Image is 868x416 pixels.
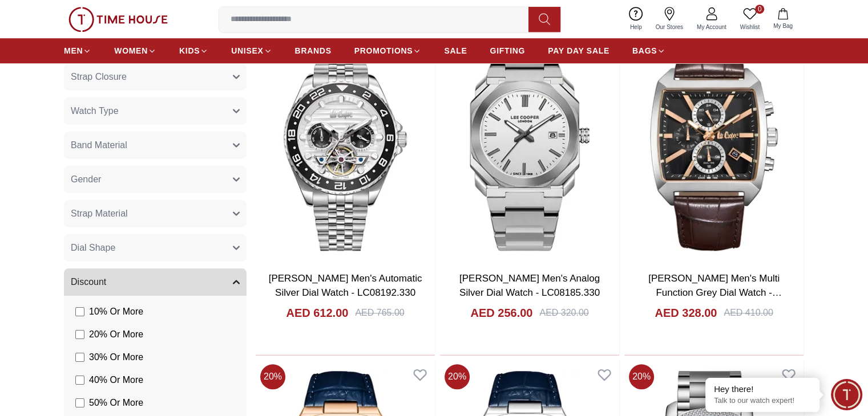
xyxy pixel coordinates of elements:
button: Gender [64,166,247,193]
a: PAY DAY SALE [548,40,609,61]
button: Strap Closure [64,63,247,91]
a: Help [623,5,649,34]
img: Lee Cooper Men's Multi Function Grey Dial Watch - LC08180.362 [624,27,804,262]
a: [PERSON_NAME] Men's Multi Function Grey Dial Watch - LC08180.362 [648,273,782,313]
input: 20% Or More [75,330,84,339]
div: Chat Widget [831,379,862,410]
a: KIDS [179,40,208,61]
a: [PERSON_NAME] Men's Analog Silver Dial Watch - LC08185.330 [459,273,600,299]
button: Discount [64,268,247,296]
img: ... [68,7,168,32]
span: UNISEX [231,45,263,56]
h4: AED 612.00 [286,305,348,321]
button: Dial Shape [64,234,247,262]
span: SALE [444,45,467,56]
img: Lee Cooper Men's Automatic Silver Dial Watch - LC08192.330 [256,27,435,262]
button: Watch Type [64,97,247,125]
button: Band Material [64,132,247,159]
a: Our Stores [649,5,690,34]
span: Gender [71,173,101,186]
span: 20 % Or More [89,328,143,341]
a: SALE [444,40,467,61]
a: WOMEN [114,40,156,61]
a: 0Wishlist [733,5,766,34]
span: KIDS [179,45,200,56]
span: PAY DAY SALE [548,45,609,56]
span: 40 % Or More [89,373,143,387]
span: 20 % [445,364,470,389]
span: Strap Closure [71,70,127,84]
span: Strap Material [71,207,128,221]
a: [PERSON_NAME] Men's Automatic Silver Dial Watch - LC08192.330 [269,273,422,299]
span: 30 % Or More [89,350,143,364]
span: BRANDS [295,45,332,56]
input: 50% Or More [75,398,84,407]
span: 20 % [260,364,285,389]
div: AED 765.00 [355,306,404,320]
input: 10% Or More [75,307,84,316]
span: MEN [64,45,83,56]
span: Discount [71,275,106,289]
span: 50 % Or More [89,396,143,410]
a: UNISEX [231,40,272,61]
span: GIFTING [490,45,525,56]
span: Our Stores [651,23,688,31]
p: Talk to our watch expert! [714,396,811,406]
span: 0 [755,5,764,14]
h4: AED 328.00 [655,305,717,321]
button: My Bag [766,6,800,32]
span: Wishlist [736,23,764,31]
span: Watch Type [71,104,119,118]
span: Help [625,23,647,31]
div: AED 410.00 [724,306,773,320]
span: Band Material [71,138,127,152]
div: AED 320.00 [539,306,588,320]
button: Strap Material [64,200,247,227]
span: BAGS [632,45,657,56]
a: BAGS [632,40,665,61]
a: MEN [64,40,91,61]
h4: AED 256.00 [470,305,532,321]
input: 30% Or More [75,353,84,362]
span: PROMOTIONS [354,45,413,56]
span: 10 % Or More [89,305,143,319]
a: GIFTING [490,40,525,61]
a: BRANDS [295,40,332,61]
img: Lee Cooper Men's Analog Silver Dial Watch - LC08185.330 [440,27,619,262]
span: WOMEN [114,45,148,56]
span: My Bag [769,22,797,30]
span: My Account [692,23,731,31]
a: PROMOTIONS [354,40,422,61]
span: 20 % [629,364,654,389]
span: Dial Shape [71,241,115,255]
div: Hey there! [714,384,811,395]
input: 40% Or More [75,376,84,385]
